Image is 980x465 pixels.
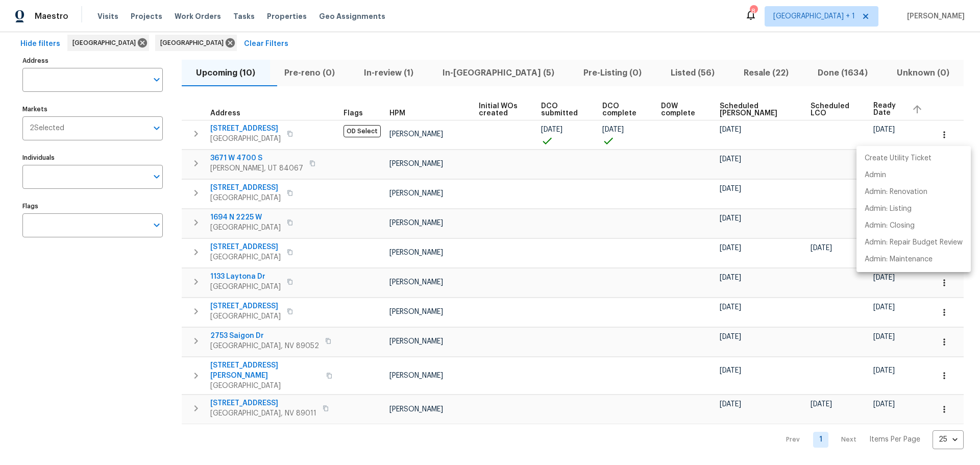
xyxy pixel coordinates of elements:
p: Admin: Maintenance [865,254,933,265]
p: Admin: Renovation [865,187,927,198]
p: Create Utility Ticket [865,153,932,164]
p: Admin [865,170,886,181]
p: Admin: Repair Budget Review [865,237,963,248]
p: Admin: Closing [865,221,915,231]
p: Admin: Listing [865,204,912,214]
